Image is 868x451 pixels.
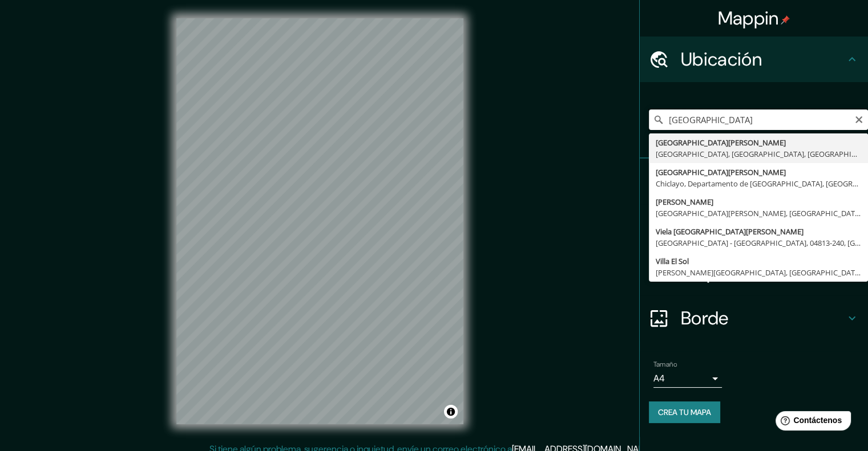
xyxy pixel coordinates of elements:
[649,109,868,130] input: Elige tu ciudad o zona
[656,197,713,207] font: [PERSON_NAME]
[681,306,729,330] font: Borde
[658,407,711,417] font: Crea tu mapa
[640,36,868,82] div: Ubicación
[649,401,720,423] button: Crea tu mapa
[640,250,868,295] div: Disposición
[176,18,463,424] canvas: Mapa
[656,137,786,148] font: [GEOGRAPHIC_DATA][PERSON_NAME]
[656,208,862,218] font: [GEOGRAPHIC_DATA][PERSON_NAME], [GEOGRAPHIC_DATA]
[854,113,863,124] button: Claro
[640,204,868,250] div: Estilo
[781,15,790,25] img: pin-icon.png
[653,360,677,369] font: Tamaño
[656,167,786,177] font: [GEOGRAPHIC_DATA][PERSON_NAME]
[656,256,689,266] font: Villa El Sol
[718,6,779,30] font: Mappin
[444,405,458,419] button: Activar o desactivar atribución
[766,407,855,438] iframe: Lanzador de widgets de ayuda
[656,226,804,237] font: Viela [GEOGRAPHIC_DATA][PERSON_NAME]
[653,372,665,384] font: A4
[640,159,868,204] div: Patas
[681,47,762,71] font: Ubicación
[640,295,868,341] div: Borde
[653,369,722,388] div: A4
